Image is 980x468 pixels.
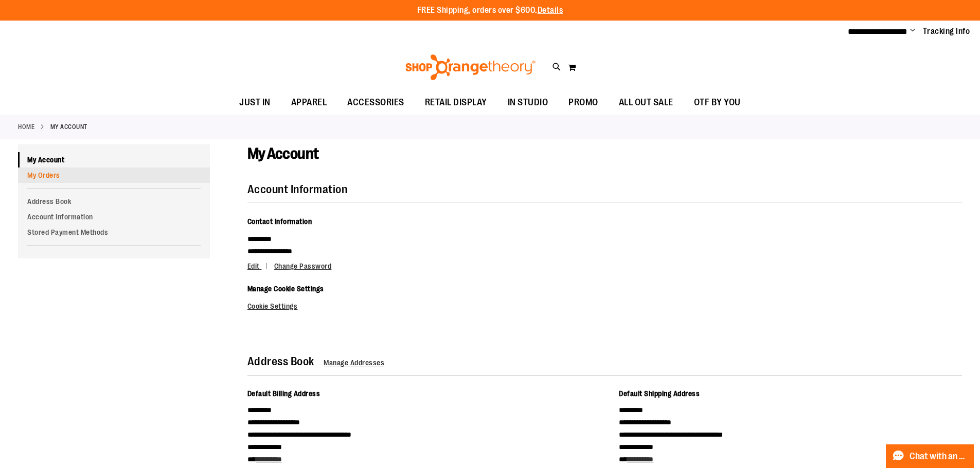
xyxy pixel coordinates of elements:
[923,26,970,37] a: Tracking Info
[247,262,273,270] a: Edit
[291,91,327,114] span: APPAREL
[247,217,312,226] span: Contact Information
[619,91,673,114] span: ALL OUT SALE
[18,224,210,240] a: Stored Payment Methods
[694,91,741,114] span: OTF BY YOU
[538,6,563,15] a: Details
[18,167,210,183] a: My Orders
[324,359,384,367] a: Manage Addresses
[247,145,319,162] span: My Account
[18,152,210,167] a: My Account
[425,91,487,114] span: RETAIL DISPLAY
[910,452,968,461] span: Chat with an Expert
[404,54,537,80] img: Shop Orangetheory
[239,91,271,114] span: JUST IN
[247,262,260,270] span: Edit
[247,302,298,310] a: Cookie Settings
[247,285,324,293] span: Manage Cookie Settings
[417,5,563,16] p: FREE Shipping, orders over $600.
[18,194,210,209] a: Address Book
[247,355,314,368] strong: Address Book
[347,91,404,114] span: ACCESSORIES
[247,183,348,196] strong: Account Information
[18,209,210,224] a: Account Information
[247,389,320,398] span: Default Billing Address
[910,26,915,36] button: Account menu
[508,91,548,114] span: IN STUDIO
[274,262,332,270] a: Change Password
[18,122,34,132] a: Home
[886,444,974,468] button: Chat with an Expert
[619,389,700,398] span: Default Shipping Address
[568,91,598,114] span: PROMO
[50,122,87,132] strong: My Account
